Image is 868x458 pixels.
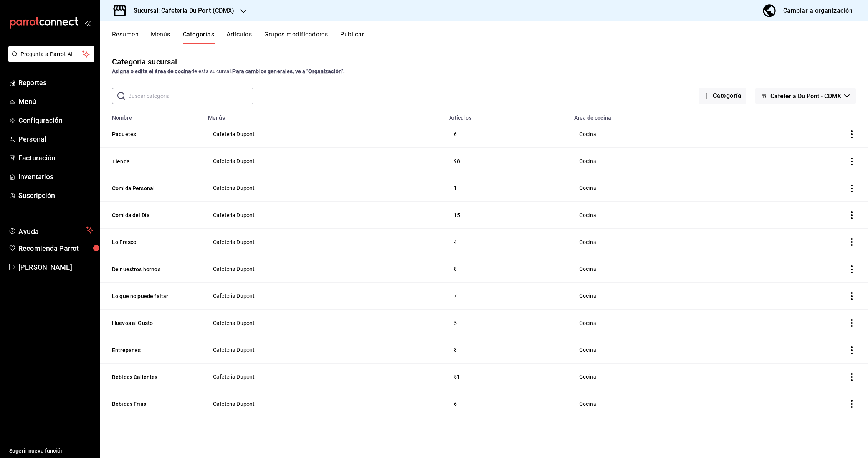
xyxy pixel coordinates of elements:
[112,400,189,408] button: Bebidas Frías
[579,347,743,353] span: Cocina
[128,88,253,104] input: Buscar categoría
[213,266,435,272] span: Cafeteria Dupont
[848,238,856,246] button: actions
[213,132,435,137] span: Cafeteria Dupont
[699,88,746,104] button: Categoría
[848,130,856,138] button: actions
[112,158,189,165] button: Tienda
[183,31,215,44] button: Categorías
[5,56,94,64] a: Pregunta a Parrot AI
[112,319,189,327] button: Huevos al Gusto
[112,185,189,192] button: Comida Personal
[112,31,868,44] div: navigation tabs
[445,336,570,363] td: 8
[227,31,252,44] button: Artículos
[127,6,234,15] h3: Sucursal: Cafeteria Du Pont (CDMX)
[112,31,139,44] button: Resumen
[18,134,93,144] span: Personal
[18,262,93,272] span: [PERSON_NAME]
[213,401,435,407] span: Cafeteria Dupont
[570,110,752,121] th: Área de cocina
[445,229,570,255] td: 4
[213,239,435,245] span: Cafeteria Dupont
[18,243,93,254] span: Recomienda Parrot
[100,110,868,417] table: categoriesTable
[18,171,93,182] span: Inventarios
[579,239,743,245] span: Cocina
[18,153,93,163] span: Facturación
[579,293,743,298] span: Cocina
[213,374,435,379] span: Cafeteria Dupont
[579,158,743,164] span: Cocina
[579,401,743,407] span: Cocina
[112,346,189,354] button: Entrepanes
[783,5,853,16] div: Cambiar a organización
[579,320,743,326] span: Cocina
[213,320,435,326] span: Cafeteria Dupont
[112,292,189,300] button: Lo que no puede faltar
[848,158,856,165] button: actions
[213,347,435,353] span: Cafeteria Dupont
[18,115,93,125] span: Configuración
[445,363,570,390] td: 51
[84,20,91,26] button: open_drawer_menu
[579,185,743,191] span: Cocina
[445,255,570,282] td: 8
[18,226,83,235] span: Ayuda
[213,213,435,218] span: Cafeteria Dupont
[8,46,94,62] button: Pregunta a Parrot AI
[213,158,435,164] span: Cafeteria Dupont
[112,238,189,246] button: Lo Fresco
[848,373,856,381] button: actions
[21,50,83,58] span: Pregunta a Parrot AI
[18,77,93,88] span: Reportes
[18,190,93,201] span: Suscripción
[579,266,743,272] span: Cocina
[100,110,203,121] th: Nombre
[445,390,570,417] td: 6
[579,132,743,137] span: Cocina
[848,400,856,408] button: actions
[755,88,856,104] button: Cafeteria Du Pont - CDMX
[848,211,856,219] button: actions
[213,293,435,298] span: Cafeteria Dupont
[112,68,191,74] strong: Asigna o edita el área de cocina
[112,211,189,219] button: Comida del Día
[112,265,189,273] button: De nuestros hornos
[112,68,856,76] div: de esta sucursal.
[770,92,841,100] span: Cafeteria Du Pont - CDMX
[213,185,435,191] span: Cafeteria Dupont
[848,292,856,300] button: actions
[445,175,570,201] td: 1
[445,310,570,336] td: 5
[232,68,345,74] strong: Para cambios generales, ve a “Organización”.
[848,265,856,273] button: actions
[848,185,856,192] button: actions
[340,31,364,44] button: Publicar
[264,31,328,44] button: Grupos modificadores
[112,130,189,138] button: Paquetes
[445,121,570,148] td: 6
[9,447,93,455] span: Sugerir nueva función
[579,213,743,218] span: Cocina
[445,201,570,228] td: 15
[445,148,570,175] td: 98
[112,56,177,68] div: Categoría sucursal
[203,110,445,121] th: Menús
[18,96,93,107] span: Menú
[579,374,743,379] span: Cocina
[445,282,570,309] td: 7
[112,373,189,381] button: Bebidas Calientes
[151,31,170,44] button: Menús
[848,319,856,327] button: actions
[848,346,856,354] button: actions
[445,110,570,121] th: Artículos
